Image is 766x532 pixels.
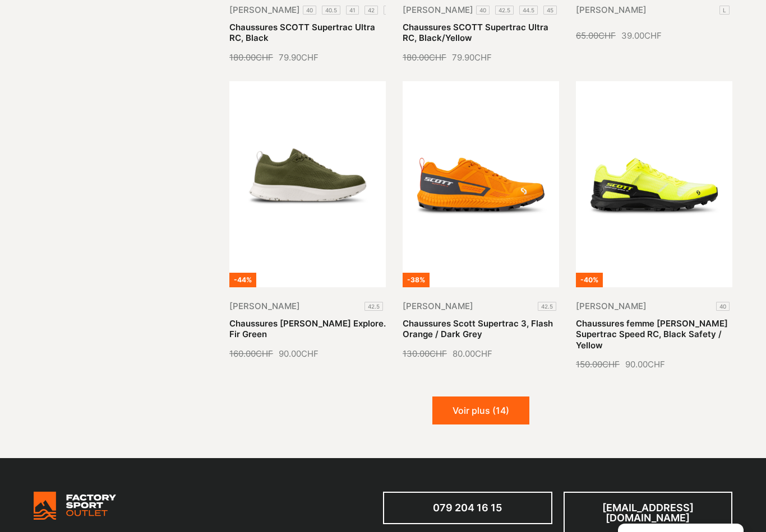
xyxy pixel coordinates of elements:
img: Bricks Woocommerce Starter [34,492,116,520]
a: 079 204 16 15 [383,492,552,524]
button: Voir plus (14) [432,396,529,424]
a: Chaussures [PERSON_NAME] Explore. Fir Green [229,318,386,340]
a: Chaussures SCOTT Supertrac Ultra RC, Black/Yellow [403,22,548,44]
a: Chaussures femme [PERSON_NAME] Supertrac Speed RC, Black Safety / Yellow [576,318,728,351]
a: Chaussures SCOTT Supertrac Ultra RC, Black [229,22,375,44]
a: Chaussures Scott Supertrac 3, Flash Orange / Dark Grey [403,318,553,340]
